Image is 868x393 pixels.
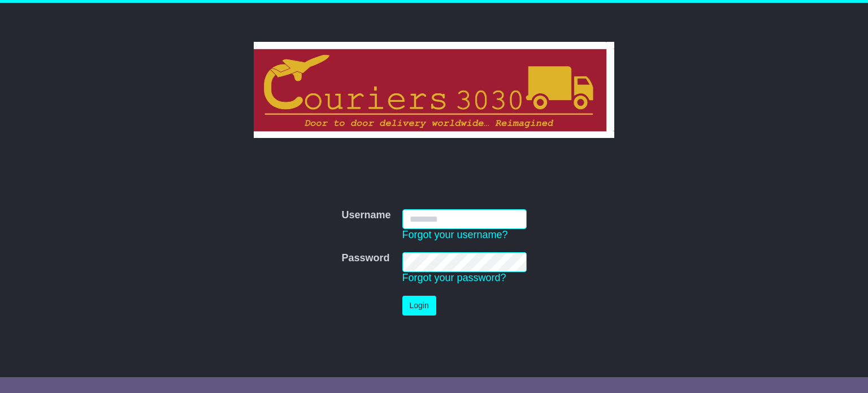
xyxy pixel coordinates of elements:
label: Username [341,209,390,222]
button: Login [402,296,436,316]
img: Couriers 3030 [254,42,615,138]
a: Forgot your username? [402,229,508,240]
a: Forgot your password? [402,272,506,283]
label: Password [341,252,389,265]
